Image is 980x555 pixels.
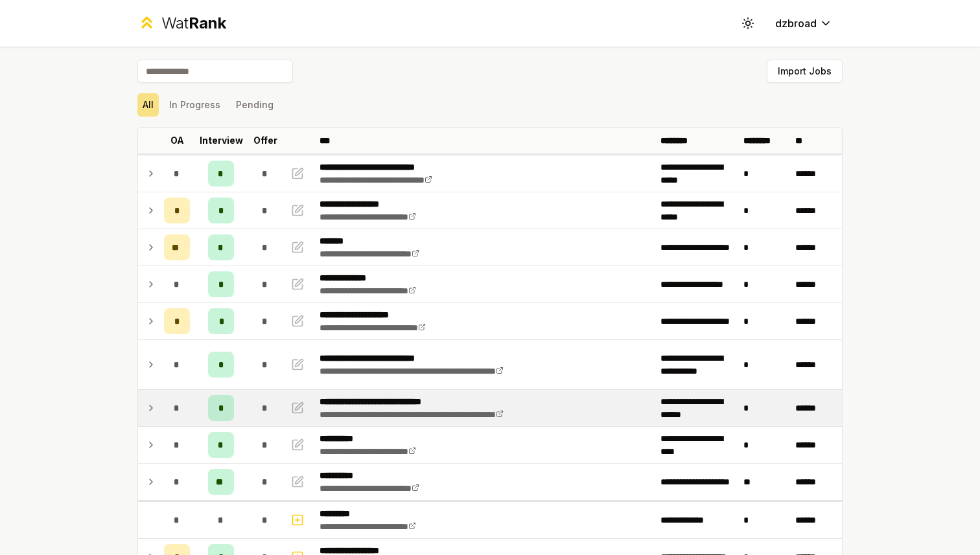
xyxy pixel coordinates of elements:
[767,60,843,83] button: Import Jobs
[200,134,243,147] p: Interview
[137,93,159,117] button: All
[189,14,226,32] span: Rank
[253,134,277,147] p: Offer
[170,134,184,147] p: OA
[775,16,817,31] span: dzbroad
[161,13,226,34] div: Wat
[765,12,843,35] button: dzbroad
[137,13,226,34] a: WatRank
[231,93,279,117] button: Pending
[164,93,226,117] button: In Progress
